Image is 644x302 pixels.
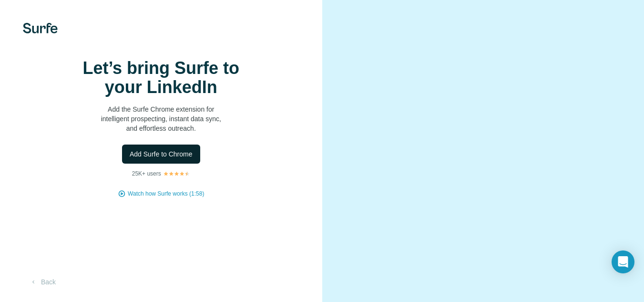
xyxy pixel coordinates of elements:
button: Watch how Surfe works (1:58) [128,189,204,198]
p: 25K+ users [132,169,161,178]
p: Add the Surfe Chrome extension for intelligent prospecting, instant data sync, and effortless out... [66,104,256,133]
div: Open Intercom Messenger [612,250,634,273]
button: Add Surfe to Chrome [122,145,200,164]
img: Rating Stars [163,171,190,177]
h1: Let’s bring Surfe to your LinkedIn [66,59,256,97]
span: Add Surfe to Chrome [130,149,193,159]
img: Surfe's logo [23,23,58,33]
button: Back [23,273,62,291]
